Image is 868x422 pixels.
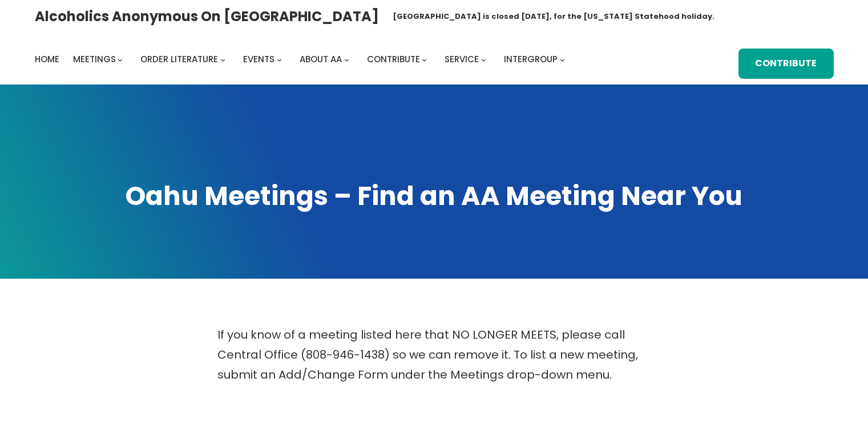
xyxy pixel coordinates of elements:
[393,11,714,22] h1: [GEOGRAPHIC_DATA] is closed [DATE], for the [US_STATE] Statehood holiday.
[422,57,427,62] button: Contribute submenu
[243,51,274,67] a: Events
[738,49,833,79] a: Contribute
[300,51,342,67] a: About AA
[445,53,479,65] span: Service
[504,53,558,65] span: Intergroup
[367,53,420,65] span: Contribute
[35,51,569,67] nav: Intergroup
[217,325,651,385] p: If you know of a meeting listed here that NO LONGER MEETS, please call Central Office (808-946-14...
[73,51,116,67] a: Meetings
[277,57,282,62] button: Events submenu
[504,51,558,67] a: Intergroup
[35,51,59,67] a: Home
[35,178,834,214] h1: Oahu Meetings – Find an AA Meeting Near You
[35,53,59,65] span: Home
[481,57,486,62] button: Service submenu
[243,53,274,65] span: Events
[73,53,116,65] span: Meetings
[445,51,479,67] a: Service
[367,51,420,67] a: Contribute
[300,53,342,65] span: About AA
[344,57,349,62] button: About AA submenu
[560,57,565,62] button: Intergroup submenu
[35,4,379,29] a: Alcoholics Anonymous on [GEOGRAPHIC_DATA]
[140,53,218,65] span: Order Literature
[118,57,123,62] button: Meetings submenu
[220,57,225,62] button: Order Literature submenu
